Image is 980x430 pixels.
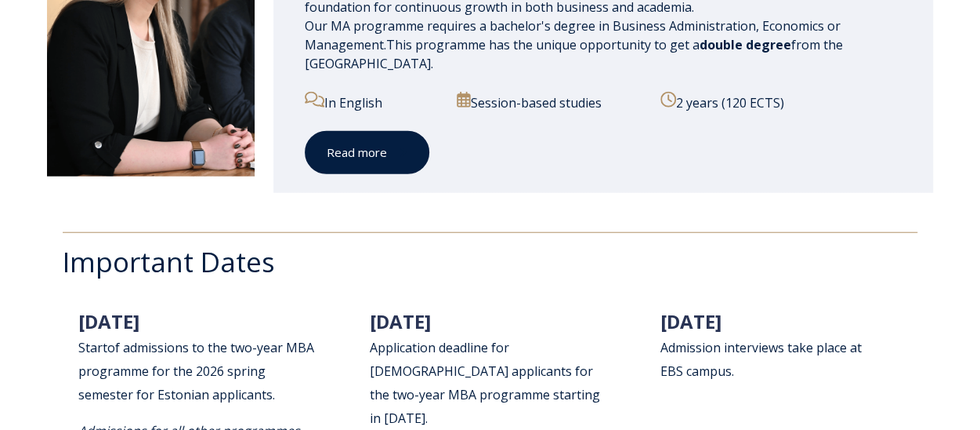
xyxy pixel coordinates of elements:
span: [DATE] [660,308,721,334]
p: In English [305,92,444,112]
span: ews take place at EBS campus. [660,339,862,380]
span: [DATE] [369,308,430,334]
span: [DATE] [78,308,139,334]
span: Admission intervi [660,339,761,356]
span: Start [78,339,107,356]
p: 2 years (120 ECTS) [660,92,902,112]
p: Session-based studies [457,92,647,112]
a: Read more [305,131,429,174]
span: Important Dates [63,243,275,280]
span: of admissions to th [107,339,220,356]
span: This programme has the unique opportunity to get a from the [GEOGRAPHIC_DATA]. [305,36,843,72]
span: double degree [700,36,791,53]
span: Our MA programme requires a bachelor's degree in Business Administration, Economics or Management. [305,17,841,53]
span: Application deadline for [DEMOGRAPHIC_DATA] applicants for the two-year MBA programme starting in... [369,339,599,427]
